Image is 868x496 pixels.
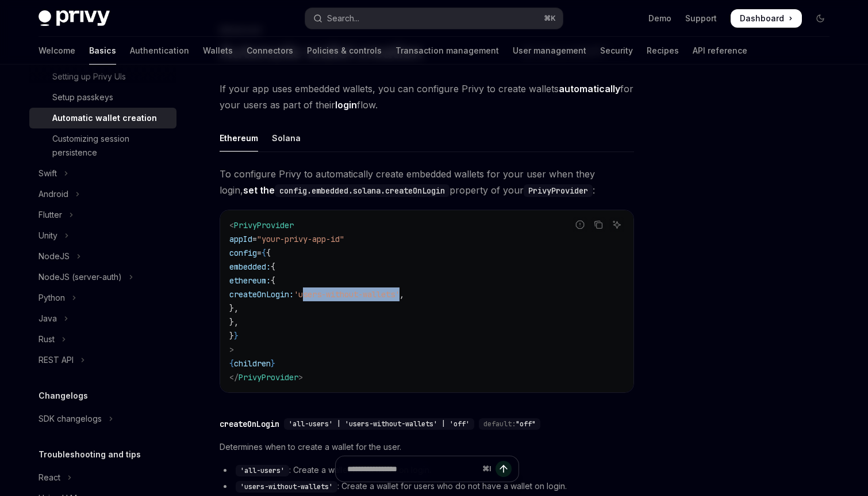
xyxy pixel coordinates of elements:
[298,372,303,383] span: >
[39,448,141,461] h5: Troubleshooting and tips
[220,440,634,454] span: Determines when to create a wallet for the user.
[39,270,122,284] div: NodeJS (server-auth)
[234,331,239,341] span: }
[294,289,400,300] span: 'users-without-wallets'
[600,37,633,65] a: Security
[39,10,110,26] img: dark logo
[229,220,234,230] span: <
[609,217,624,232] button: Ask AI
[496,461,512,477] button: Send message
[39,353,74,367] div: REST API
[29,108,176,128] a: Automatic wallet creation
[516,419,536,429] span: "off"
[243,184,450,196] strong: set the
[524,184,593,197] code: PrivyProvider
[29,408,176,429] button: Toggle SDK changelogs section
[52,111,157,125] div: Automatic wallet creation
[591,217,606,232] button: Copy the contents from the code block
[39,166,57,180] div: Swift
[271,262,275,272] span: {
[229,262,271,272] span: embedded:
[52,132,170,160] div: Customizing session persistence
[39,187,68,201] div: Android
[257,234,344,244] span: "your-privy-app-id"
[400,289,404,300] span: ,
[234,220,294,230] span: PrivyProvider
[220,124,258,152] div: Ethereum
[39,291,65,305] div: Python
[811,9,829,28] button: Toggle dark mode
[29,267,176,287] button: Toggle NodeJS (server-auth) section
[229,358,234,369] span: {
[52,90,113,104] div: Setup passkeys
[39,229,57,243] div: Unity
[247,37,293,65] a: Connectors
[229,317,239,327] span: },
[347,456,478,482] input: Ask a question...
[483,419,516,429] span: default:
[229,248,257,258] span: config
[513,37,586,65] a: User management
[731,9,802,28] a: Dashboard
[39,389,88,403] h5: Changelogs
[203,37,233,65] a: Wallets
[39,412,102,426] div: SDK changelogs
[229,372,239,383] span: </
[252,234,257,244] span: =
[693,37,747,65] a: API reference
[39,312,57,325] div: Java
[229,275,271,286] span: ethereum:
[262,248,266,258] span: {
[648,13,671,24] a: Demo
[29,246,176,267] button: Toggle NodeJS section
[573,217,587,232] button: Report incorrect code
[229,344,234,355] span: >
[229,303,239,313] span: },
[29,163,176,184] button: Toggle Swift section
[29,225,176,246] button: Toggle Unity section
[272,124,301,152] div: Solana
[29,205,176,225] button: Toggle Flutter section
[220,81,634,113] span: If your app uses embedded wallets, you can configure Privy to create wallets for your users as pa...
[559,83,620,94] strong: automatically
[39,208,62,222] div: Flutter
[685,13,717,24] a: Support
[335,99,357,111] strong: login
[289,419,470,429] span: 'all-users' | 'users-without-wallets' | 'off'
[257,248,262,258] span: =
[220,166,634,198] span: To configure Privy to automatically create embedded wallets for your user when they login, proper...
[305,8,563,29] button: Open search
[740,13,784,24] span: Dashboard
[234,358,271,369] span: children
[307,37,382,65] a: Policies & controls
[39,332,55,346] div: Rust
[89,37,116,65] a: Basics
[29,308,176,329] button: Toggle Java section
[29,128,176,163] a: Customizing session persistence
[544,14,556,23] span: ⌘ K
[39,471,60,484] div: React
[29,350,176,370] button: Toggle REST API section
[229,234,252,244] span: appId
[29,329,176,350] button: Toggle Rust section
[29,467,176,488] button: Toggle React section
[647,37,679,65] a: Recipes
[327,12,359,25] div: Search...
[395,37,499,65] a: Transaction management
[275,184,450,197] code: config.embedded.solana.createOnLogin
[29,287,176,308] button: Toggle Python section
[271,358,275,369] span: }
[130,37,189,65] a: Authentication
[29,184,176,205] button: Toggle Android section
[239,372,298,383] span: PrivyProvider
[229,289,294,300] span: createOnLogin:
[229,331,234,341] span: }
[266,248,271,258] span: {
[29,87,176,108] a: Setup passkeys
[220,418,279,430] div: createOnLogin
[39,249,70,263] div: NodeJS
[39,37,75,65] a: Welcome
[271,275,275,286] span: {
